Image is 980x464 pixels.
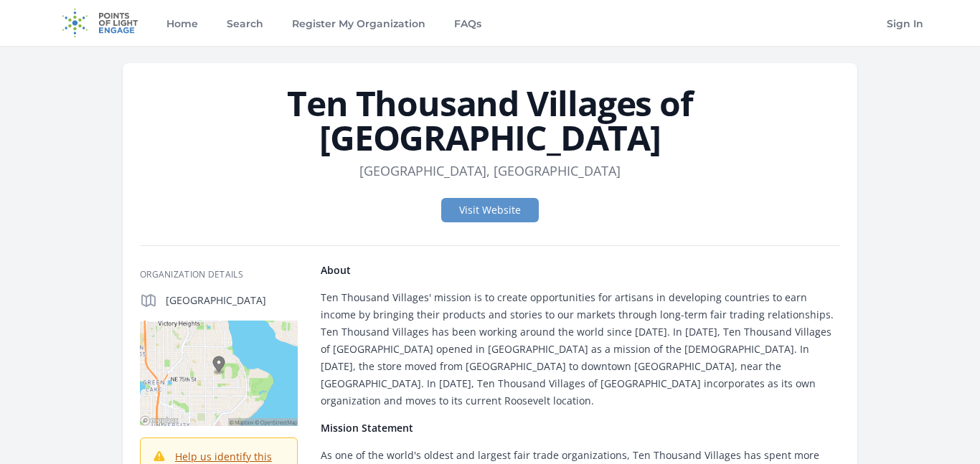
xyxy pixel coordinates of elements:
[359,161,621,181] dd: [GEOGRAPHIC_DATA], [GEOGRAPHIC_DATA]
[321,263,840,278] h4: About
[441,198,539,222] a: Visit Website
[321,421,840,435] h4: Mission Statement
[140,321,298,426] img: Map
[140,86,840,155] h1: Ten Thousand Villages of [GEOGRAPHIC_DATA]
[321,289,840,409] p: Ten Thousand Villages' mission is to create opportunities for artisans in developing countries to...
[166,293,298,308] p: [GEOGRAPHIC_DATA]
[140,269,298,280] h3: Organization Details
